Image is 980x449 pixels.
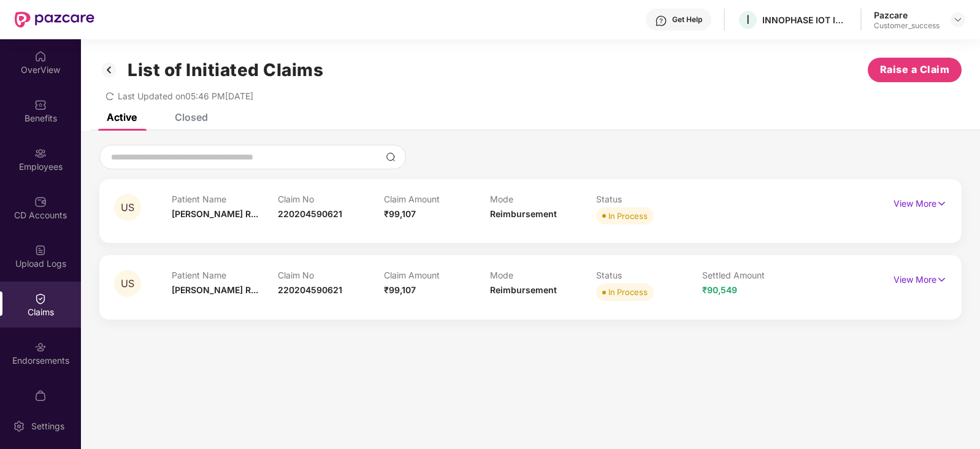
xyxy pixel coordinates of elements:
[746,12,749,27] span: I
[34,390,47,402] img: svg+xml;base64,PHN2ZyBpZD0iTXlfT3JkZXJzIiBkYXRhLW5hbWU9Ik15IE9yZGVycyIgeG1sbnM9Imh0dHA6Ly93d3cudz...
[762,14,848,26] div: INNOPHASE IOT INDIA PRIVATE LIMITED
[175,111,208,123] div: Closed
[655,15,667,27] img: svg+xml;base64,PHN2ZyBpZD0iSGVscC0zMngzMiIgeG1sbnM9Imh0dHA6Ly93d3cudzMub3JnLzIwMDAvc3ZnIiB3aWR0aD...
[894,194,947,210] p: View More
[596,270,702,280] p: Status
[34,244,47,256] img: svg+xml;base64,PHN2ZyBpZD0iVXBsb2FkX0xvZ3MiIGRhdGEtbmFtZT0iVXBsb2FkIExvZ3MiIHhtbG5zPSJodHRwOi8vd3...
[34,341,47,353] img: svg+xml;base64,PHN2ZyBpZD0iRW5kb3JzZW1lbnRzIiB4bWxucz0iaHR0cDovL3d3dy53My5vcmcvMjAwMC9zdmciIHdpZH...
[596,194,702,204] p: Status
[34,50,47,63] img: svg+xml;base64,PHN2ZyBpZD0iSG9tZSIgeG1sbnM9Imh0dHA6Ly93d3cudzMub3JnLzIwMDAvc3ZnIiB3aWR0aD0iMjAiIG...
[672,15,702,25] div: Get Help
[384,270,490,280] p: Claim Amount
[278,209,342,219] span: 220204590621
[105,91,114,101] span: redo
[121,202,134,213] span: US
[936,197,947,210] img: svg+xml;base64,PHN2ZyB4bWxucz0iaHR0cDovL3d3dy53My5vcmcvMjAwMC9zdmciIHdpZHRoPSIxNyIgaGVpZ2h0PSIxNy...
[34,196,47,208] img: svg+xml;base64,PHN2ZyBpZD0iQ0RfQWNjb3VudHMiIGRhdGEtbmFtZT0iQ0QgQWNjb3VudHMiIHhtbG5zPSJodHRwOi8vd3...
[107,111,137,123] div: Active
[121,278,134,289] span: US
[28,420,68,432] div: Settings
[172,194,278,204] p: Patient Name
[386,152,396,162] img: svg+xml;base64,PHN2ZyBpZD0iU2VhcmNoLTMyeDMyIiB4bWxucz0iaHR0cDovL3d3dy53My5vcmcvMjAwMC9zdmciIHdpZH...
[874,9,940,21] div: Pazcare
[868,58,962,82] button: Raise a Claim
[34,293,47,305] img: svg+xml;base64,PHN2ZyBpZD0iQ2xhaW0iIHhtbG5zPSJodHRwOi8vd3d3LnczLm9yZy8yMDAwL3N2ZyIgd2lkdGg9IjIwIi...
[702,285,737,295] span: ₹90,549
[278,270,384,280] p: Claim No
[608,210,648,222] div: In Process
[490,209,557,219] span: Reimbursement
[384,194,490,204] p: Claim Amount
[118,91,253,101] span: Last Updated on 05:46 PM[DATE]
[278,285,342,295] span: 220204590621
[880,62,950,77] span: Raise a Claim
[608,286,648,298] div: In Process
[894,270,947,286] p: View More
[278,194,384,204] p: Claim No
[953,15,963,25] img: svg+xml;base64,PHN2ZyBpZD0iRHJvcGRvd24tMzJ4MzIiIHhtbG5zPSJodHRwOi8vd3d3LnczLm9yZy8yMDAwL3N2ZyIgd2...
[15,12,94,28] img: New Pazcare Logo
[702,270,808,280] p: Settled Amount
[99,59,119,80] img: svg+xml;base64,PHN2ZyB3aWR0aD0iMzIiIGhlaWdodD0iMzIiIHZpZXdCb3g9IjAgMCAzMiAzMiIgZmlsbD0ibm9uZSIgeG...
[172,285,258,295] span: [PERSON_NAME] R...
[874,21,940,31] div: Customer_success
[490,285,557,295] span: Reimbursement
[490,270,596,280] p: Mode
[384,285,416,295] span: ₹99,107
[936,273,947,286] img: svg+xml;base64,PHN2ZyB4bWxucz0iaHR0cDovL3d3dy53My5vcmcvMjAwMC9zdmciIHdpZHRoPSIxNyIgaGVpZ2h0PSIxNy...
[384,209,416,219] span: ₹99,107
[172,270,278,280] p: Patient Name
[128,59,323,80] h1: List of Initiated Claims
[34,147,47,159] img: svg+xml;base64,PHN2ZyBpZD0iRW1wbG95ZWVzIiB4bWxucz0iaHR0cDovL3d3dy53My5vcmcvMjAwMC9zdmciIHdpZHRoPS...
[34,99,47,111] img: svg+xml;base64,PHN2ZyBpZD0iQmVuZWZpdHMiIHhtbG5zPSJodHRwOi8vd3d3LnczLm9yZy8yMDAwL3N2ZyIgd2lkdGg9Ij...
[490,194,596,204] p: Mode
[13,420,25,432] img: svg+xml;base64,PHN2ZyBpZD0iU2V0dGluZy0yMHgyMCIgeG1sbnM9Imh0dHA6Ly93d3cudzMub3JnLzIwMDAvc3ZnIiB3aW...
[172,209,258,219] span: [PERSON_NAME] R...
